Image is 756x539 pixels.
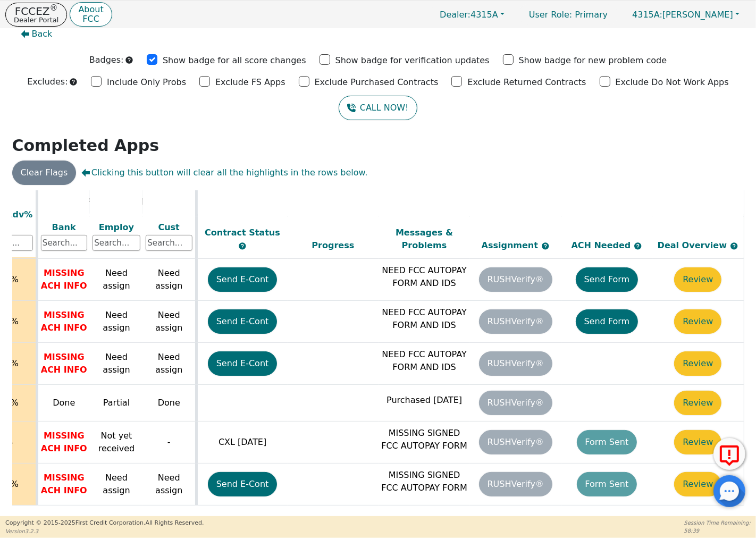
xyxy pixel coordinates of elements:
td: Need assign [143,464,196,506]
span: Deal Overview [658,240,738,250]
button: Review [674,391,721,415]
div: Cust [146,221,192,233]
span: Clicking this button will clear all the highlights in the rows below. [81,166,367,179]
p: Version 3.2.3 [5,527,204,535]
button: Review [674,267,721,292]
sup: ® [50,3,58,13]
p: NEED FCC AUTOPAY FORM AND IDS [381,348,467,374]
span: [PERSON_NAME] [632,10,733,20]
p: Dealer Portal [14,16,58,23]
div: Bank [41,221,88,233]
button: Back [12,22,61,46]
p: 58:39 [684,527,751,535]
p: Badges: [89,54,124,66]
span: Back [32,28,53,40]
p: Session Time Remaining: [684,519,751,527]
span: 4315A: [632,10,662,20]
input: Search... [93,235,140,251]
td: MISSING ACH INFO [37,301,90,343]
p: About [78,5,103,14]
td: MISSING ACH INFO [37,464,90,506]
p: Copyright © 2015- 2025 First Credit Corporation. [5,519,204,528]
div: Messages & Problems [381,226,467,252]
span: 4315A [440,10,498,20]
button: Review [674,351,721,376]
td: MISSING ACH INFO [37,259,90,301]
button: AboutFCC [70,2,112,27]
span: All Rights Reserved. [145,519,204,526]
td: CXL [DATE] [196,422,288,464]
button: Send E-Cont [208,309,278,334]
td: Need assign [90,343,143,385]
td: Need assign [143,259,196,301]
p: NEED FCC AUTOPAY FORM AND IDS [381,264,467,290]
button: 4315A:[PERSON_NAME] [621,6,751,23]
td: - [143,422,196,464]
button: Clear Flags [12,161,77,185]
button: Send E-Cont [208,472,278,496]
td: MISSING ACH INFO [37,422,90,464]
td: Partial [90,385,143,422]
input: Search... [41,235,88,251]
td: Need assign [143,301,196,343]
td: Done [143,385,196,422]
div: Progress [290,239,376,252]
p: Exclude Returned Contracts [467,76,586,89]
p: Exclude Do Not Work Apps [616,76,729,89]
p: Exclude FS Apps [215,76,285,89]
strong: Completed Apps [12,136,159,155]
td: Need assign [90,301,143,343]
p: Include Only Probs [107,76,186,89]
td: Need assign [90,464,143,506]
button: Send E-Cont [208,267,278,292]
div: Employ [93,221,140,233]
td: Need assign [90,259,143,301]
span: Dealer: [440,10,471,20]
a: User Role: Primary [518,4,618,25]
span: Contract Status [205,228,280,238]
p: FCC [78,15,103,23]
button: Dealer:4315A [429,6,516,23]
p: MISSING SIGNED FCC AUTOPAY FORM [381,469,467,494]
button: Review [674,430,721,454]
button: CALL NOW! [339,96,417,120]
td: Need assign [143,343,196,385]
p: Primary [518,4,618,25]
td: Not yet received [90,422,143,464]
td: MISSING ACH INFO [37,343,90,385]
button: FCCEZ®Dealer Portal [5,3,67,27]
p: Show badge for all score changes [163,54,306,67]
p: Show badge for verification updates [335,54,490,67]
button: Send Form [576,267,639,292]
button: Report Error to FCC [713,438,745,470]
span: Assignment [482,240,541,250]
p: FCCEZ [14,6,58,16]
p: Show badge for new problem code [519,54,667,67]
p: NEED FCC AUTOPAY FORM AND IDS [381,306,467,332]
button: Send Form [576,309,639,334]
input: Search... [146,235,192,251]
button: Send E-Cont [208,351,278,376]
p: Excludes: [27,75,68,88]
p: Purchased [DATE] [381,394,467,407]
td: Done [37,385,90,422]
span: User Role : [529,10,572,20]
p: Exclude Purchased Contracts [315,76,439,89]
button: Review [674,472,721,496]
span: ACH Needed [572,240,634,250]
p: MISSING SIGNED FCC AUTOPAY FORM [381,427,467,452]
button: Review [674,309,721,334]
